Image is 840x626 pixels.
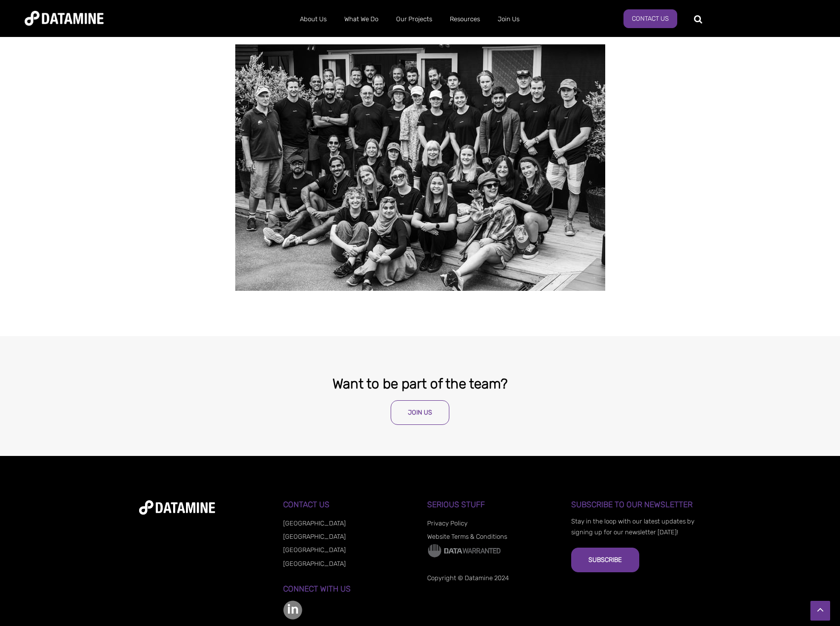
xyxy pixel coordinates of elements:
a: [GEOGRAPHIC_DATA] [283,520,346,527]
a: Privacy Policy [427,520,468,527]
h3: Subscribe to our Newsletter [571,500,701,509]
h3: Contact Us [283,500,413,509]
a: [GEOGRAPHIC_DATA] [283,560,346,567]
h3: Connect with us [283,585,413,593]
p: Stay in the loop with our latest updates by signing up for our newsletter [DATE]! [571,516,701,538]
img: Data Warranted Logo [427,543,501,558]
a: Website Terms & Conditions [427,533,507,540]
p: Copyright © Datamine 2024 [427,573,557,584]
a: Join Us [391,400,449,425]
a: [GEOGRAPHIC_DATA] [283,533,346,540]
a: Join Us [489,6,528,32]
img: linkedin-color [283,600,302,620]
h3: Serious Stuff [427,500,557,509]
a: Resources [441,6,489,32]
a: Our Projects [387,6,441,32]
button: Subscribe [571,548,639,572]
a: About Us [291,6,335,32]
a: What We Do [335,6,387,32]
img: datamine-logo-white [139,500,215,515]
span: Want to be part of the team? [332,376,508,392]
img: Datamine [25,11,104,26]
a: Contact Us [623,9,677,28]
img: BenjiPhoto Datamine BigGroupShot-1-2 [235,44,605,291]
a: [GEOGRAPHIC_DATA] [283,546,346,554]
